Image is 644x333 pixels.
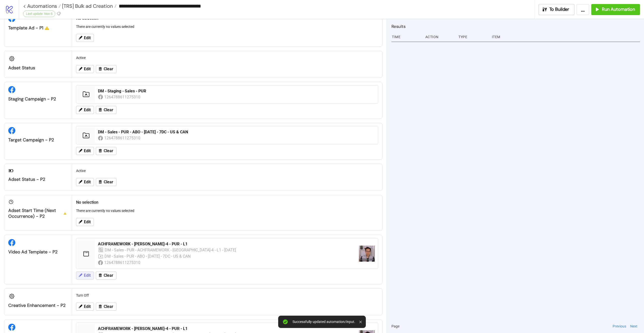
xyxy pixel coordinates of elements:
span: Edit [84,273,91,278]
div: Adset Start Time (Next Occurrence) - P2 [8,208,68,219]
span: Clear [104,149,113,153]
button: Clear [96,147,116,155]
span: [TRS] Bulk ad Creation [61,3,113,9]
div: Active [74,53,380,63]
div: Last update: Nov-5 [23,11,55,17]
div: Type [458,32,488,42]
div: Staging Campaign - P2 [8,96,68,102]
button: Clear [96,65,116,73]
span: Edit [84,304,91,309]
a: < Automations [23,4,61,9]
img: https://scontent-fra5-1.xx.fbcdn.net/v/t15.13418-10/473536315_1329339968076594_705564326888460847... [359,246,375,262]
div: 1264788611275310 [104,135,141,141]
a: [TRS] Bulk ad Creation [61,4,116,9]
span: Run Automation [602,7,635,12]
span: Clear [104,180,113,184]
button: Edit [76,106,94,114]
div: Adset Status - P2 [8,177,68,182]
div: ACHFRAMEWORK - [PERSON_NAME]-4 - PUR - L1 [98,241,355,247]
div: Successfully updated automation/input. [292,320,355,324]
div: Turn Off [74,291,380,300]
span: Clear [104,304,113,309]
div: Item [491,32,640,42]
div: ACHFRAMEWORK - [PERSON_NAME]-4 - PUR - L1 [98,326,355,331]
div: DM - Sales - PUR - ACHFRAMEWORK - [GEOGRAPHIC_DATA]-4 - L1 - [DATE] [105,247,236,253]
span: Clear [104,273,113,278]
button: Edit [76,218,94,226]
div: DM - Staging - Sales - PUR [98,88,375,94]
button: Previous [611,323,628,329]
div: Action [425,32,455,42]
button: Clear [96,178,116,186]
button: Edit [76,65,94,73]
button: Edit [76,303,94,311]
button: Clear [96,106,116,114]
div: Video Ad Template - P2 [8,249,68,255]
button: Edit [76,178,94,186]
button: Run Automation [591,4,640,15]
button: Edit [76,271,94,280]
span: Clear [104,108,113,112]
span: To Builder [549,7,569,12]
div: DM - Sales - PUR - ABO - [DATE] - 7DC - US & CAN [104,253,191,259]
div: Active [74,166,380,176]
h2: No selection [76,199,378,205]
span: Edit [84,220,91,224]
button: Edit [76,34,94,42]
div: DM - Sales - PUR - ABO - [DATE] - 7DC - US & CAN [98,129,375,135]
button: Clear [96,303,116,311]
button: ... [576,4,589,15]
div: Time [391,32,421,42]
span: Edit [84,180,91,184]
div: Template Ad - P1 [8,25,68,31]
span: Page [391,323,399,329]
span: Edit [84,108,91,112]
button: Next [629,323,639,329]
button: Edit [76,147,94,155]
div: Adset Status [8,65,68,71]
span: Edit [84,149,91,153]
div: Target Campaign - P2 [8,137,68,143]
h2: Results [391,23,640,30]
div: 1264788611275310 [104,94,141,100]
div: Creative Enhancement - P2 [8,303,68,308]
span: Edit [84,36,91,40]
span: Clear [104,67,113,71]
p: There are currently no values selected [76,24,378,29]
button: To Builder [539,4,575,15]
div: 1264788611275310 [104,259,141,266]
p: There are currently no values selected [76,208,378,213]
span: Edit [84,67,91,71]
button: Clear [96,271,116,280]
